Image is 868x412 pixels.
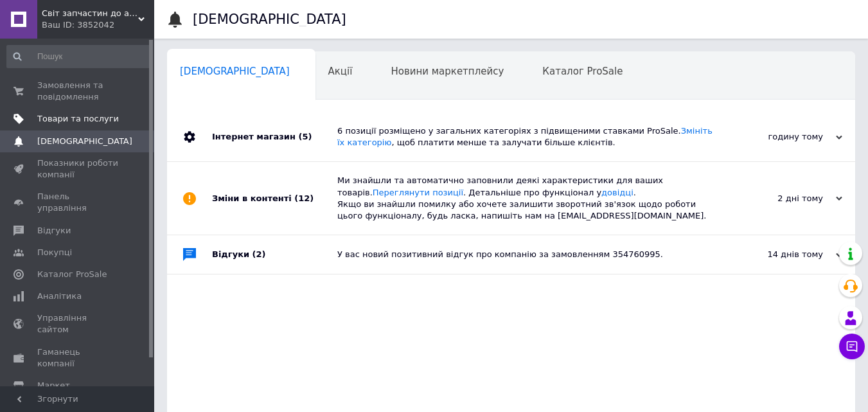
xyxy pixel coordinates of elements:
span: [DEMOGRAPHIC_DATA] [37,136,132,147]
div: 14 днів тому [714,249,842,260]
span: Каталог ProSale [37,269,107,280]
span: Товари та послуги [37,113,119,125]
span: Світ запчастин до авто [42,8,138,19]
div: У вас новий позитивний відгук про компанію за замовленням 354760995. [337,249,714,260]
span: Каталог ProSale [542,66,623,77]
span: [DEMOGRAPHIC_DATA] [180,66,290,77]
span: Показники роботи компанії [37,157,119,181]
div: Ваш ID: 3852042 [42,19,154,31]
span: Гаманець компанії [37,346,119,370]
span: Відгуки [37,225,71,237]
span: Акції [328,66,353,77]
span: (2) [252,249,266,259]
span: Панель управління [37,191,119,214]
input: Пошук [6,45,152,68]
a: Переглянути позиції [373,188,463,197]
span: Управління сайтом [37,312,119,336]
div: Відгуки [212,235,337,274]
span: (12) [294,193,314,203]
div: годину тому [714,131,842,143]
span: Маркет [37,380,70,391]
div: Інтернет магазин [212,112,337,161]
h1: [DEMOGRAPHIC_DATA] [193,12,346,27]
span: Покупці [37,247,72,258]
div: Зміни в контенті [212,162,337,235]
span: Аналітика [37,291,82,302]
div: 2 дні тому [714,193,842,204]
span: Новини маркетплейсу [391,66,504,77]
div: Ми знайшли та автоматично заповнили деякі характеристики для ваших товарів. . Детальніше про функ... [337,175,714,222]
button: Чат з покупцем [839,334,865,359]
span: (5) [298,132,312,141]
span: Замовлення та повідомлення [37,80,119,103]
div: 6 позиції розміщено у загальних категоріях з підвищеними ставками ProSale. , щоб платити менше та... [337,125,714,148]
a: довідці [601,188,633,197]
